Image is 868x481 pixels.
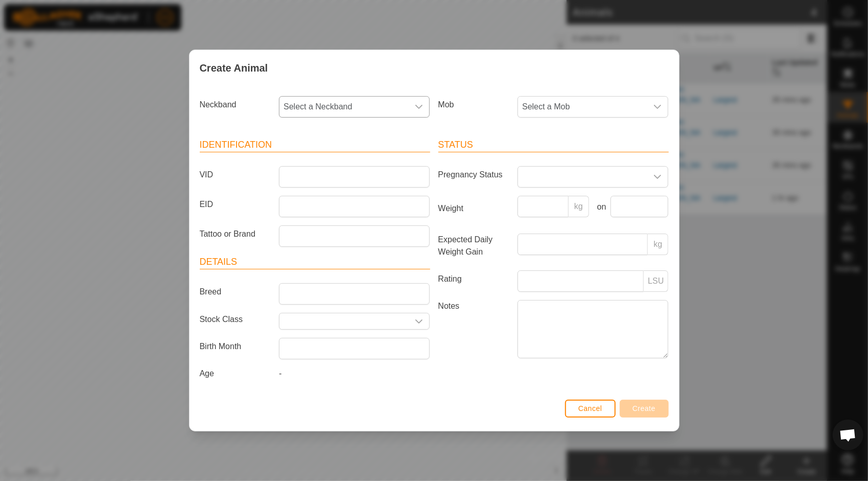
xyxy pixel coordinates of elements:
div: dropdown trigger [409,97,429,117]
label: Mob [434,96,514,113]
label: Tattoo or Brand [196,225,275,243]
span: Create [632,404,655,413]
p-inputgroup-addon: kg [648,234,668,255]
span: - [279,369,281,378]
span: Create Animal [200,60,268,76]
label: Neckband [196,96,275,113]
label: Expected Daily Weight Gain [434,234,514,258]
div: dropdown trigger [647,167,668,187]
label: Rating [434,270,514,288]
label: Birth Month [196,338,275,355]
div: dropdown trigger [647,97,668,117]
label: Breed [196,283,275,301]
header: Status [438,138,669,152]
button: Create [620,400,669,418]
label: on [593,201,606,213]
label: Notes [434,300,514,358]
div: Open chat [833,420,863,450]
label: VID [196,166,275,184]
label: Age [196,368,275,380]
span: Select a Neckband [279,97,409,117]
p-inputgroup-addon: kg [569,196,589,217]
button: Cancel [565,400,616,418]
header: Details [200,255,430,269]
label: EID [196,196,275,213]
span: Cancel [578,404,602,413]
label: Stock Class [196,313,275,326]
span: Select a Mob [518,97,647,117]
p-inputgroup-addon: LSU [644,270,668,292]
div: dropdown trigger [409,313,429,329]
header: Identification [200,138,430,152]
label: Weight [434,196,514,221]
label: Pregnancy Status [434,166,514,184]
